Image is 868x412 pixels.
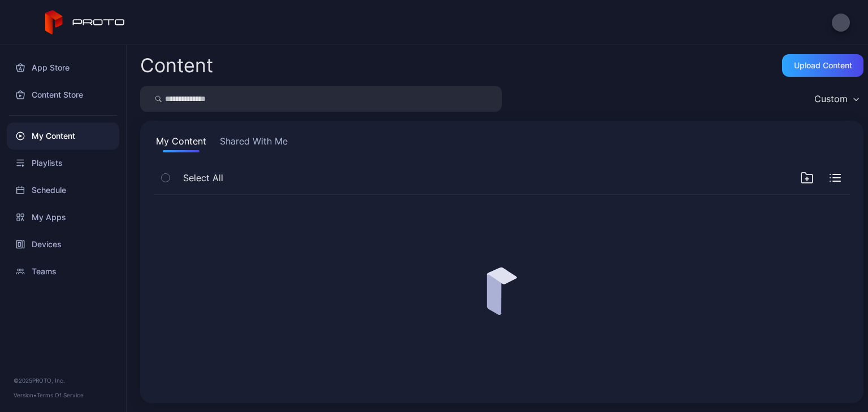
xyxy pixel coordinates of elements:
[7,177,119,204] a: Schedule
[794,61,852,70] div: Upload Content
[7,258,119,285] a: Teams
[7,122,119,150] a: My Content
[14,376,112,385] div: © 2025 PROTO, Inc.
[809,86,863,112] button: Custom
[14,392,37,398] span: Version •
[7,231,119,258] a: Devices
[37,392,84,398] a: Terms Of Service
[782,54,863,77] button: Upload Content
[218,134,290,152] button: Shared With Me
[140,56,213,75] div: Content
[183,171,223,185] span: Select All
[7,54,119,81] a: App Store
[154,134,209,152] button: My Content
[814,93,848,104] div: Custom
[7,204,119,231] a: My Apps
[7,150,119,177] a: Playlists
[7,81,119,108] a: Content Store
